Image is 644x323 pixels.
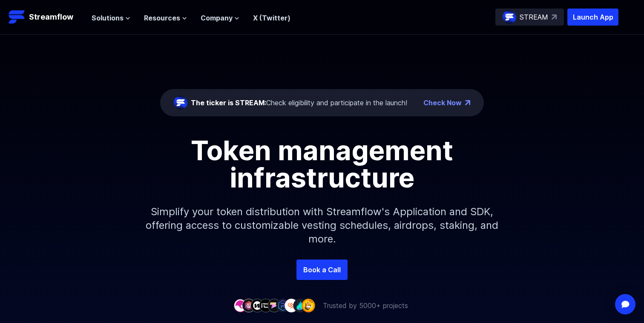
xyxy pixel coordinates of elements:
h1: Token management infrastructure [130,137,514,191]
div: Open Intercom Messenger [615,294,635,314]
span: Company [201,13,233,23]
p: Streamflow [29,11,73,23]
span: Solutions [92,13,124,23]
a: X (Twitter) [253,14,290,22]
a: STREAM [495,9,564,26]
img: company-9 [302,299,315,312]
img: company-3 [250,299,264,312]
img: streamflow-logo-circle.png [174,96,187,110]
img: Streamflow Logo [9,9,26,26]
div: Check eligibility and participate in the launch! [191,98,407,108]
img: company-4 [259,299,273,312]
span: Resources [144,13,180,23]
button: Resources [144,13,187,23]
a: Check Now [423,98,462,108]
p: Simplify your token distribution with Streamflow's Application and SDK, offering access to custom... [139,191,505,260]
img: company-8 [293,299,307,312]
button: Company [201,13,239,23]
img: company-7 [285,299,298,312]
img: company-1 [233,299,247,312]
button: Launch App [567,9,618,26]
p: STREAM [520,12,548,22]
img: streamflow-logo-circle.png [503,10,516,24]
a: Book a Call [296,260,348,280]
img: company-6 [276,299,290,312]
img: top-right-arrow.svg [552,14,557,20]
img: top-right-arrow.png [465,100,470,105]
p: Trusted by 5000+ projects [323,300,408,311]
img: company-2 [242,299,256,312]
button: Solutions [92,13,130,23]
a: Streamflow [9,9,83,26]
span: The ticker is STREAM: [191,98,266,107]
img: company-5 [267,299,281,312]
